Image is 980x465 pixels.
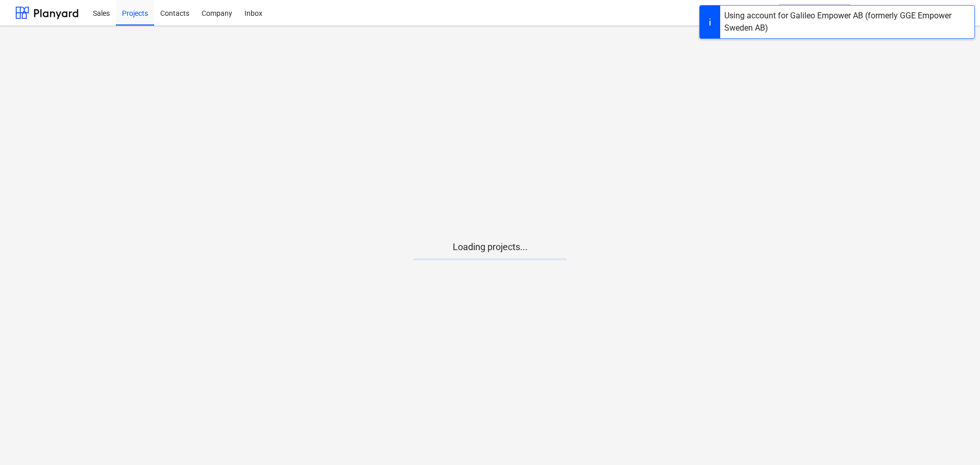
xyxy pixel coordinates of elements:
[724,10,970,34] div: Using account for Galileo Empower AB (formerly GGE Empower Sweden AB)
[413,241,567,253] p: Loading projects...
